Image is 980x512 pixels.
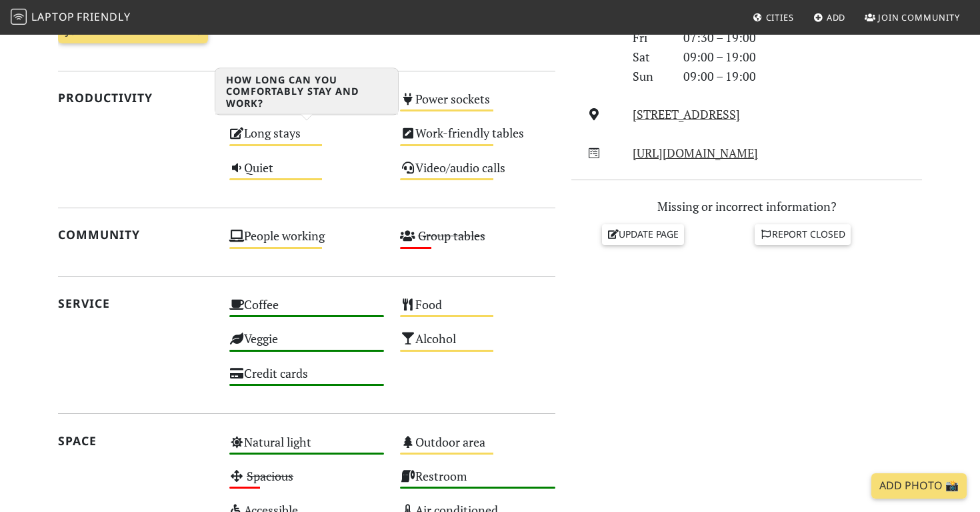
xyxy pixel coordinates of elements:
[58,296,213,310] h2: Service
[392,431,563,465] div: Outdoor area
[247,468,293,484] s: Spacious
[215,69,398,115] h3: How long can you comfortably stay and work?
[58,91,213,105] h2: Productivity
[31,9,75,24] span: Laptop
[392,88,563,122] div: Power sockets
[602,224,685,244] a: Update page
[418,228,485,244] s: Group tables
[878,11,960,23] span: Join Community
[633,145,758,161] a: [URL][DOMAIN_NAME]
[77,9,130,24] span: Friendly
[766,11,794,23] span: Cities
[808,5,851,29] a: Add
[392,294,563,328] div: Food
[827,11,846,23] span: Add
[675,47,930,67] div: 09:00 – 19:00
[675,28,930,47] div: 07:30 – 19:00
[859,5,965,29] a: Join Community
[58,434,213,448] h2: Space
[755,224,851,244] a: Report closed
[221,122,393,156] div: Long stays
[221,157,393,191] div: Quiet
[221,328,393,362] div: Veggie
[221,294,393,328] div: Coffee
[392,122,563,156] div: Work-friendly tables
[392,157,563,191] div: Video/audio calls
[221,362,393,397] div: Credit cards
[571,197,922,216] p: Missing or incorrect information?
[633,106,740,122] a: [STREET_ADDRESS]
[58,228,213,242] h2: Community
[392,328,563,362] div: Alcohol
[625,67,675,86] div: Sun
[11,6,131,29] a: LaptopFriendly LaptopFriendly
[11,9,27,25] img: LaptopFriendly
[221,225,393,259] div: People working
[675,67,930,86] div: 09:00 – 19:00
[221,431,393,465] div: Natural light
[392,465,563,499] div: Restroom
[747,5,799,29] a: Cities
[625,28,675,47] div: Fri
[625,47,675,67] div: Sat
